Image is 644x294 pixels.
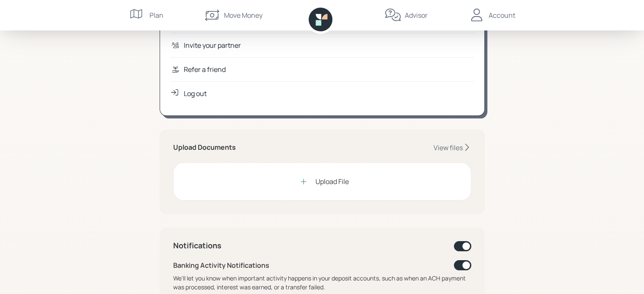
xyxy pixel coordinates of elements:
div: View files [434,143,463,152]
div: We'll let you know when important activity happens in your deposit accounts, such as when an ACH ... [173,274,471,291]
div: Invite your partner [184,40,241,50]
div: Upload File [315,176,349,187]
div: Refer a friend [184,64,226,74]
h5: Upload Documents [173,143,236,151]
div: Banking Activity Notifications [173,260,269,270]
div: Move Money [224,10,263,20]
div: Account [489,10,515,20]
div: Advisor [405,10,428,20]
div: Log out [184,88,207,99]
h4: Notifications [173,241,221,250]
div: Plan [149,10,163,20]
